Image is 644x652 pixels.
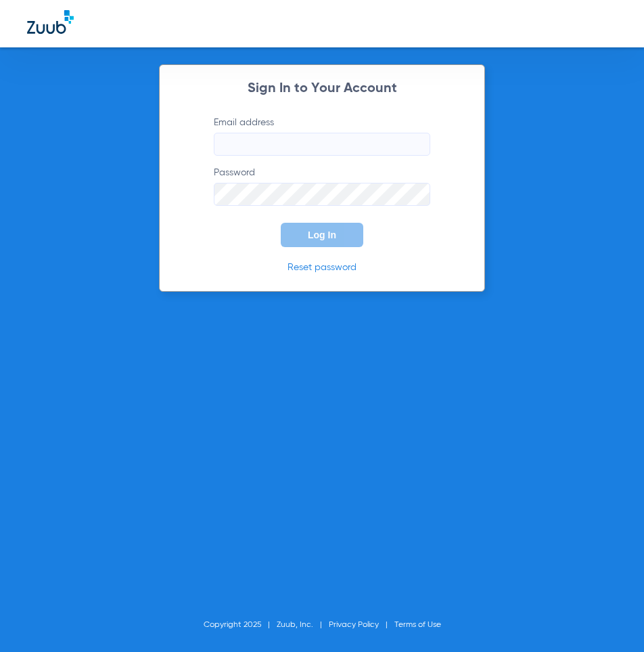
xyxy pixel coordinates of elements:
h2: Sign In to Your Account [193,82,451,95]
iframe: Chat Widget [576,587,644,652]
input: Password [214,183,430,206]
a: Reset password [287,263,356,272]
a: Terms of Use [394,621,441,629]
input: Email address [214,133,430,156]
button: Log In [281,223,363,247]
li: Zuub, Inc. [277,618,329,632]
label: Email address [214,116,430,156]
li: Copyright 2025 [204,618,277,632]
span: Log In [308,230,336,240]
a: Privacy Policy [329,621,379,629]
label: Password [214,166,430,206]
img: Zuub Logo [27,10,74,34]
